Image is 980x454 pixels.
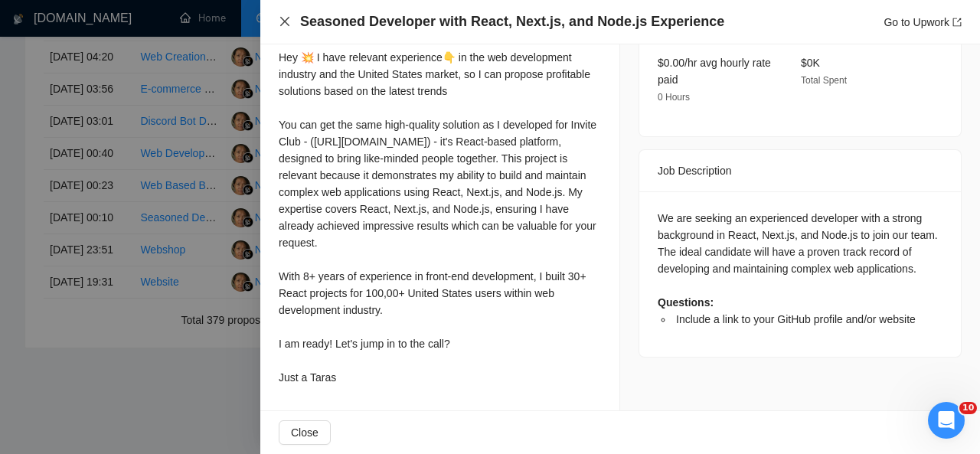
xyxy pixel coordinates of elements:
span: Close [291,424,318,441]
span: export [952,18,962,27]
button: Close [279,15,291,28]
span: $0K [801,57,820,69]
span: 10 [959,402,977,414]
iframe: Intercom live chat [928,402,965,439]
div: Hey 💥 I have relevant experience👇 in the web development industry and the United States market, s... [279,49,601,386]
div: We are seeking an experienced developer with a strong background in React, Next.js, and Node.js t... [658,210,942,328]
div: Job Description [658,150,942,191]
strong: Questions: [658,296,714,309]
a: Go to Upworkexport [884,16,962,28]
span: $0.00/hr avg hourly rate paid [658,57,771,86]
span: Include a link to your GitHub profile and/or website [676,313,916,325]
h4: Seasoned Developer with React, Next.js, and Node.js Experience [300,12,724,31]
button: Close [279,420,331,445]
span: Total Spent [801,75,847,86]
span: 0 Hours [658,92,690,103]
span: close [279,15,291,28]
